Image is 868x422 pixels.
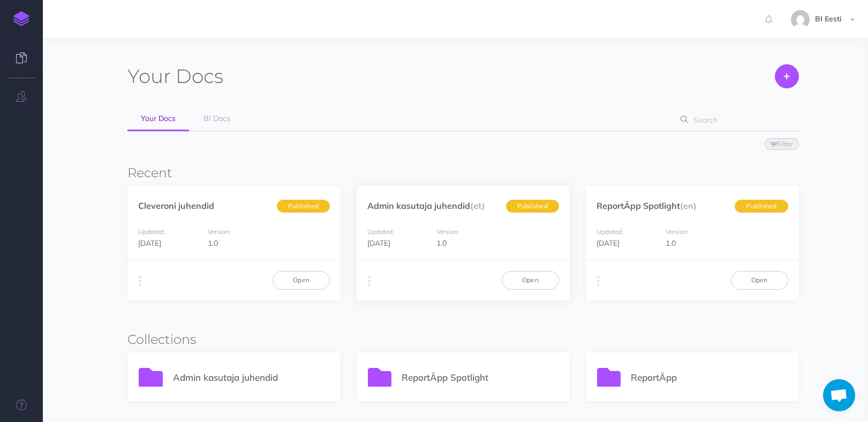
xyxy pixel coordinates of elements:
[436,238,447,248] span: 1.0
[597,274,600,289] i: More actions
[368,274,371,289] i: More actions
[141,114,176,123] span: Your Docs
[631,370,788,385] p: ReportÄpp
[680,200,697,211] span: (en)
[666,238,676,248] span: 1.0
[470,200,485,211] span: (et)
[731,271,788,289] a: Open
[367,200,485,211] a: Admin kasutaja juhendid(et)
[139,368,163,387] img: icon-folder.svg
[368,368,392,387] img: icon-folder.svg
[138,238,161,248] span: [DATE]
[138,228,165,236] small: Updated:
[127,166,798,180] h3: Recent
[273,271,330,289] a: Open
[127,64,223,88] h1: Docs
[127,107,189,131] a: Your Docs
[208,238,218,248] span: 1.0
[402,370,558,385] p: ReportÄpp Spotlight
[138,200,214,211] a: Cleveroni juhendid
[13,11,29,26] img: logo-mark.svg
[502,271,559,289] a: Open
[367,238,390,248] span: [DATE]
[823,379,855,411] div: Open chat
[810,14,847,24] span: BI Eesti
[597,368,621,387] img: icon-folder.svg
[690,110,782,130] input: Search
[436,228,459,236] small: Version:
[208,228,231,236] small: Version:
[597,228,623,236] small: Updated:
[127,333,798,346] h3: Collections
[666,228,689,236] small: Version:
[139,274,141,289] i: More actions
[127,64,171,88] span: Your
[190,107,244,131] a: BI Docs
[203,114,230,123] span: BI Docs
[597,200,697,211] a: ReportÄpp Spotlight(en)
[765,138,799,150] button: Filter
[367,228,394,236] small: Updated:
[597,238,620,248] span: [DATE]
[791,10,810,29] img: 9862dc5e82047a4d9ba6d08c04ce6da6.jpg
[173,370,330,385] p: Admin kasutaja juhendid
